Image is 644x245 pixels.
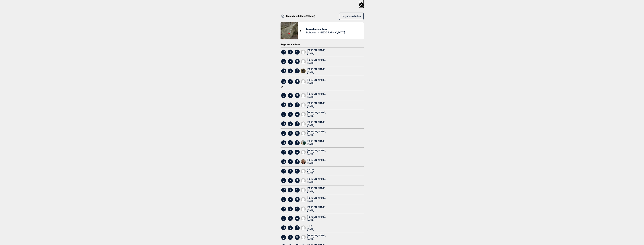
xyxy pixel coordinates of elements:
div: [DATE] [307,143,326,146]
span: 5 [288,59,293,64]
span: Bohuslän > [GEOGRAPHIC_DATA] [306,31,345,34]
div: J KB, [307,225,314,231]
div: [DATE] [307,171,314,174]
a: User fallback1[PERSON_NAME], [DATE] [301,177,326,184]
span: 5 [288,121,293,126]
img: User fallback1 [301,188,306,192]
a: FB IMG 1628411478605[PERSON_NAME], [DATE] [301,140,326,146]
span: 5 [288,188,293,192]
div: [DATE] [307,200,326,203]
span: Registrera din tick [342,15,361,18]
img: User fallback1 [301,103,306,107]
div: [DATE] [307,228,314,231]
img: User fallback1 [301,112,306,117]
div: [DATE] [307,209,326,212]
img: User fallback1 [301,59,306,64]
div: [PERSON_NAME], [307,206,326,212]
span: 5 [288,79,293,84]
a: User fallback1[PERSON_NAME], [DATE] [301,206,326,212]
span: 5 [288,235,293,240]
span: 5 [288,93,293,98]
div: Registrerade ticks [281,43,364,46]
div: [DATE] [307,114,326,118]
span: Makadamslabben [306,27,345,31]
img: User fallback1 [301,131,306,136]
img: User fallback1 [301,93,306,98]
div: [PERSON_NAME], [307,149,326,155]
div: [DATE] [307,62,326,65]
a: User fallback1J KB, [DATE] [301,225,314,231]
span: 5 [288,69,293,73]
img: 1000012827 [301,159,306,164]
span: 5 [288,178,293,183]
a: User fallback1[PERSON_NAME], [DATE] [301,92,326,99]
div: [PERSON_NAME], [307,196,326,203]
div: [PERSON_NAME], [307,140,326,146]
div: [PERSON_NAME], [307,121,326,127]
img: User fallback1 [301,197,306,202]
span: 5 [288,216,293,221]
div: [PERSON_NAME], [307,111,326,118]
div: [DATE] [307,133,326,136]
span: 5 [288,169,293,174]
div: [PERSON_NAME], [307,158,326,165]
a: User fallback1[PERSON_NAME], [DATE] [301,121,326,127]
img: Makadamslabben [281,22,298,39]
a: User fallback1[PERSON_NAME], [DATE] [301,130,326,136]
div: [PERSON_NAME], [307,78,326,85]
div: [PERSON_NAME], [307,92,326,99]
span: 5 [288,207,293,211]
img: User fallback1 [301,79,306,84]
div: [DATE] [307,181,326,184]
div: [DATE] [307,218,326,222]
div: [PERSON_NAME], [307,130,326,136]
img: User fallback1 [301,225,306,230]
div: [DATE] [307,52,326,55]
span: 5 [288,225,293,230]
img: FB IMG 1628411478605 [301,140,306,145]
span: 5 [288,50,293,54]
div: Lando, [307,168,314,174]
span: 5 [288,112,293,117]
span: 5 [288,197,293,202]
a: User fallback1Lando, [DATE] [301,168,314,174]
img: User fallback1 [301,216,306,221]
button: Registrera din tick [339,13,364,20]
a: User fallback1[PERSON_NAME], [DATE] [301,49,326,55]
div: [DATE] [307,162,326,165]
img: User fallback1 [301,178,306,183]
div: [DATE] [307,96,326,99]
a: User fallback1[PERSON_NAME], [DATE] [301,149,326,155]
span: 5 [300,29,306,32]
a: 1000012827[PERSON_NAME], [DATE] [301,158,326,165]
img: User fallback1 [301,235,306,240]
a: User fallback1[PERSON_NAME], [DATE] [301,187,326,193]
span: Makadamslabben ( 25 ticks) [286,15,315,18]
a: Falling[PERSON_NAME], [DATE] [301,68,326,74]
div: [DATE] [307,105,326,108]
div: [PERSON_NAME], [307,215,326,222]
span: 2f [281,86,283,89]
div: [PERSON_NAME], [307,234,326,240]
div: [DATE] [307,237,326,240]
span: 5 [288,159,293,164]
a: User fallback1[PERSON_NAME], [DATE] [301,215,326,222]
img: User fallback1 [301,169,306,174]
a: User fallback1[PERSON_NAME], [DATE] [301,234,326,240]
div: [DATE] [307,190,326,193]
img: Falling [301,69,306,73]
div: [PERSON_NAME], [307,177,326,184]
span: 5 [288,131,293,136]
div: [DATE] [307,71,326,74]
a: User fallback1[PERSON_NAME], [DATE] [301,78,326,85]
div: [PERSON_NAME], [307,49,326,55]
span: 5 [288,140,293,145]
a: User fallback1[PERSON_NAME], [DATE] [301,196,326,203]
img: User fallback1 [301,150,306,155]
div: [PERSON_NAME], [307,68,326,74]
span: 5 [288,150,293,155]
img: User fallback1 [301,207,306,211]
div: [PERSON_NAME], [307,58,326,65]
div: [DATE] [307,152,326,155]
img: User fallback1 [301,121,306,126]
